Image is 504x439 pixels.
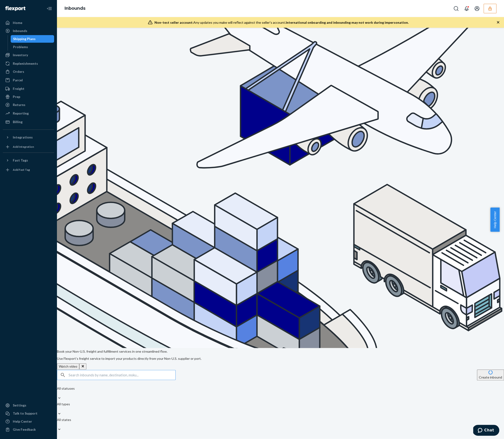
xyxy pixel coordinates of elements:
a: Returns [3,101,54,109]
a: Parcel [3,76,54,84]
a: Help Center [3,418,54,425]
input: All statuses [57,391,57,396]
a: Inbounds [65,6,85,11]
a: Add Fast Tag [3,166,54,174]
button: Open Search Box [451,4,461,13]
a: Shipping Plans [11,35,54,43]
div: All states [57,417,71,422]
a: Inbounds [3,27,54,35]
button: Talk to Support [3,410,54,417]
a: Reporting [3,110,54,117]
button: Integrations [3,134,54,141]
div: Parcel [13,78,23,83]
div: Replenishments [13,61,38,66]
a: Problems [11,43,54,51]
div: Shipping Plans [13,37,36,41]
button: Create inbound [477,370,504,380]
div: All statuses [57,386,75,391]
div: Give Feedback [13,427,36,432]
span: International onboarding and inbounding may not work during impersonation. [286,20,409,24]
a: Inventory [3,51,54,59]
div: Orders [13,69,24,74]
div: Inventory [13,53,28,57]
div: Inbounds [13,28,27,33]
a: Prep [3,93,54,101]
button: Give Feedback [3,426,54,433]
a: Home [3,19,54,27]
div: Billing [13,120,23,124]
button: Close Navigation [45,4,54,13]
button: Open notifications [462,4,471,13]
div: Reporting [13,111,29,116]
p: Book your Non-U.S. freight and fulfillment services in one streamlined flow. [57,349,504,354]
button: Fast Tags [3,157,54,164]
a: Replenishments [3,60,54,67]
div: Fast Tags [13,158,28,163]
iframe: Opens a widget where you can chat to one of our agents [473,425,499,437]
a: Settings [3,402,54,409]
div: Settings [13,403,26,408]
div: Home [13,20,22,25]
div: Help Center [13,419,32,424]
span: Non-test seller account: [154,20,193,24]
div: All types [57,402,70,407]
img: Flexport logo [5,6,25,11]
input: All states [57,422,57,427]
div: Prep [13,94,20,99]
input: Search inbounds by name, destination, msku... [69,370,175,380]
div: Problems [13,45,28,49]
a: Orders [3,68,54,75]
a: Freight [3,85,54,92]
div: Returns [13,102,25,107]
a: Add Integration [3,143,54,151]
div: Integrations [13,135,33,140]
a: Billing [3,118,54,126]
div: Talk to Support [13,411,37,416]
button: Help Center [490,208,499,232]
div: Add Fast Tag [13,168,30,172]
button: Open account menu [472,4,482,13]
div: Any updates you make will reflect against the seller's account. [154,20,409,25]
p: Use Flexport’s freight service to import your products directly from your Non-U.S. supplier or port. [57,356,504,361]
div: Add Integration [13,145,34,149]
button: Watch video [57,363,79,370]
button: Close [79,363,86,370]
ol: breadcrumbs [61,2,89,15]
input: All types [57,407,57,411]
div: Freight [13,86,24,91]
